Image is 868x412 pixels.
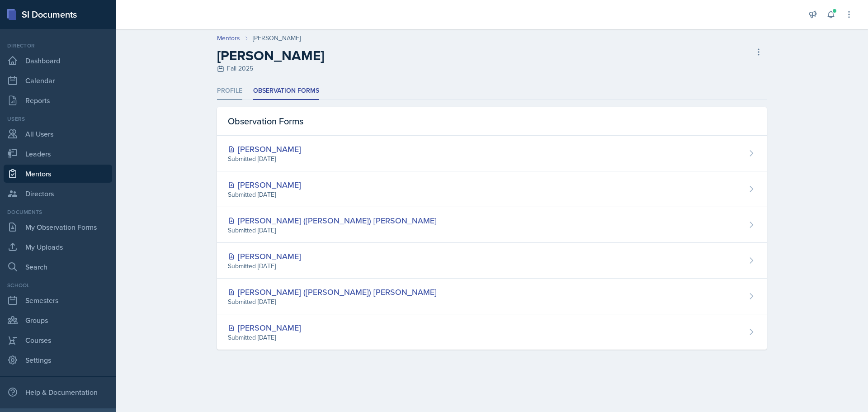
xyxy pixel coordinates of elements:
div: Observation Forms [217,107,767,136]
li: Profile [217,82,242,100]
div: Submitted [DATE] [228,154,301,164]
a: Courses [4,331,112,349]
div: [PERSON_NAME] [228,143,301,155]
h2: [PERSON_NAME] [217,47,324,64]
div: Documents [4,208,112,216]
div: [PERSON_NAME] ([PERSON_NAME]) [PERSON_NAME] [228,286,437,298]
div: Fall 2025 [217,64,324,73]
a: Groups [4,311,112,329]
div: Submitted [DATE] [228,261,301,271]
div: Submitted [DATE] [228,297,437,307]
a: Semesters [4,291,112,309]
div: Submitted [DATE] [228,190,301,199]
a: All Users [4,125,112,143]
div: Users [4,115,112,123]
div: Help & Documentation [4,383,112,401]
a: Reports [4,91,112,109]
div: [PERSON_NAME] ([PERSON_NAME]) [PERSON_NAME] [228,214,437,227]
a: Leaders [4,145,112,163]
li: Observation Forms [253,82,319,100]
a: [PERSON_NAME] Submitted [DATE] [217,314,767,350]
a: Settings [4,351,112,369]
a: Calendar [4,71,112,90]
a: [PERSON_NAME] ([PERSON_NAME]) [PERSON_NAME] Submitted [DATE] [217,207,767,243]
div: School [4,281,112,289]
div: Submitted [DATE] [228,333,301,342]
a: Mentors [4,165,112,183]
a: [PERSON_NAME] Submitted [DATE] [217,136,767,171]
a: Dashboard [4,52,112,70]
div: [PERSON_NAME] [253,33,301,43]
a: Mentors [217,33,240,43]
div: Submitted [DATE] [228,226,437,235]
div: Director [4,42,112,50]
a: My Observation Forms [4,218,112,236]
a: My Uploads [4,238,112,256]
a: [PERSON_NAME] Submitted [DATE] [217,243,767,279]
div: [PERSON_NAME] [228,250,301,262]
div: [PERSON_NAME] [228,322,301,334]
a: Directors [4,185,112,203]
a: Search [4,258,112,276]
a: [PERSON_NAME] Submitted [DATE] [217,171,767,207]
div: [PERSON_NAME] [228,179,301,191]
a: [PERSON_NAME] ([PERSON_NAME]) [PERSON_NAME] Submitted [DATE] [217,279,767,314]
